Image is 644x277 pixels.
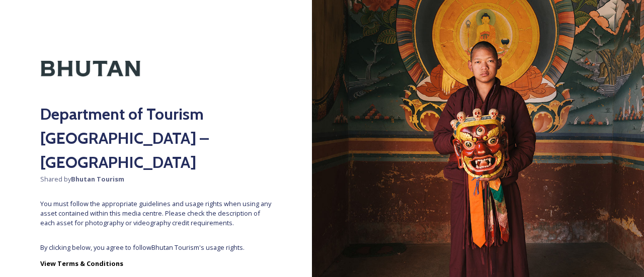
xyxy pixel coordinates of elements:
[40,199,272,228] span: You must follow the appropriate guidelines and usage rights when using any asset contained within...
[40,174,272,184] span: Shared by
[40,40,141,97] img: Kingdom-of-Bhutan-Logo.png
[71,174,124,183] strong: Bhutan Tourism
[40,259,123,268] strong: View Terms & Conditions
[40,243,272,252] span: By clicking below, you agree to follow Bhutan Tourism 's usage rights.
[40,257,272,269] a: View Terms & Conditions
[40,102,272,174] h2: Department of Tourism [GEOGRAPHIC_DATA] – [GEOGRAPHIC_DATA]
